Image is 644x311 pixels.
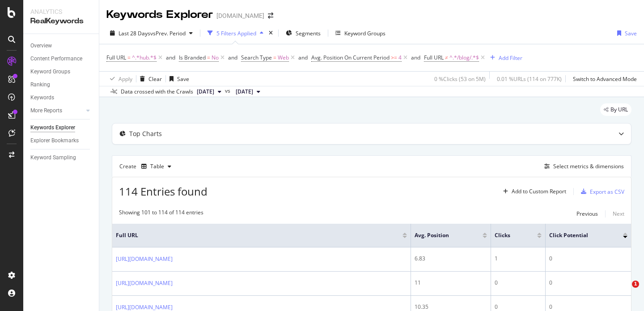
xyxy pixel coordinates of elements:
[495,231,524,239] span: Clicks
[30,16,92,26] div: RealKeywords
[398,51,402,64] span: 4
[549,231,610,239] span: Click Potential
[500,184,566,199] button: Add to Custom Report
[30,106,62,115] div: More Reports
[610,107,628,112] span: By URL
[121,88,193,96] div: Data crossed with the Crawls
[150,30,186,37] span: vs Prev. Period
[241,54,272,61] span: Search Type
[424,54,444,61] span: Full URL
[116,255,173,264] a: [URL][DOMAIN_NAME]
[166,53,175,62] button: and
[576,209,598,219] button: Previous
[577,184,624,199] button: Export as CSV
[193,86,225,97] button: [DATE]
[166,72,189,86] button: Save
[497,75,562,83] div: 0.01 % URLs ( 114 on 777K )
[119,209,203,219] div: Showing 101 to 114 of 114 entries
[569,72,637,86] button: Switch to Advanced Mode
[30,54,82,64] div: Content Performance
[415,231,469,239] span: Avg. Position
[129,129,162,138] div: Top Charts
[296,30,321,37] span: Segments
[106,26,196,40] button: Last 28 DaysvsPrev. Period
[119,184,208,199] span: 114 Entries found
[415,303,487,311] div: 10.35
[415,279,487,287] div: 11
[549,303,627,311] div: 0
[30,54,93,64] a: Content Performance
[148,75,162,83] div: Clear
[127,54,131,61] span: =
[236,88,253,96] span: 2025 Sep. 13th
[298,54,308,61] div: and
[278,51,289,64] span: Web
[613,209,624,219] button: Next
[30,153,76,162] div: Keyword Sampling
[30,80,93,89] a: Ranking
[212,51,219,64] span: No
[614,26,637,40] button: Save
[268,13,273,19] div: arrow-right-arrow-left
[332,26,389,40] button: Keyword Groups
[136,72,162,86] button: Clear
[411,53,420,62] button: and
[228,54,237,61] div: and
[30,106,84,115] a: More Reports
[30,41,52,51] div: Overview
[541,161,624,172] button: Select metrics & dimensions
[216,30,256,37] div: 5 Filters Applied
[273,54,276,61] span: =
[166,54,175,61] div: and
[177,75,189,83] div: Save
[30,67,93,77] a: Keyword Groups
[282,26,324,40] button: Segments
[311,54,390,61] span: Avg. Position On Current Period
[449,51,479,64] span: ^.*/blog/.*$
[298,53,308,62] button: and
[106,54,126,61] span: Full URL
[499,54,522,62] div: Add Filter
[512,189,566,194] div: Add to Custom Report
[600,103,631,116] div: legacy label
[411,54,420,61] div: and
[30,67,70,77] div: Keyword Groups
[138,159,175,174] button: Table
[495,303,542,311] div: 0
[30,123,75,132] div: Keywords Explorer
[116,279,173,288] a: [URL][DOMAIN_NAME]
[344,30,386,37] div: Keyword Groups
[30,41,93,51] a: Overview
[119,75,132,83] div: Apply
[179,54,206,61] span: Is Branded
[225,87,232,95] span: vs
[119,30,150,37] span: Last 28 Days
[119,159,175,174] div: Create
[106,7,213,22] div: Keywords Explorer
[216,11,264,20] div: [DOMAIN_NAME]
[30,80,50,89] div: Ranking
[150,164,164,169] div: Table
[228,53,237,62] button: and
[613,210,624,217] div: Next
[30,93,93,102] a: Keywords
[116,231,389,239] span: Full URL
[391,54,397,61] span: >=
[30,153,93,162] a: Keyword Sampling
[495,279,542,287] div: 0
[445,54,448,61] span: ≠
[30,93,54,102] div: Keywords
[625,30,637,37] div: Save
[30,7,92,16] div: Analytics
[232,86,264,97] button: [DATE]
[495,255,542,263] div: 1
[590,188,624,196] div: Export as CSV
[207,54,210,61] span: =
[549,279,627,287] div: 0
[30,136,79,145] div: Explorer Bookmarks
[632,281,639,288] span: 1
[30,123,93,132] a: Keywords Explorer
[204,26,267,40] button: 5 Filters Applied
[576,210,598,217] div: Previous
[197,88,214,96] span: 2025 Oct. 11th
